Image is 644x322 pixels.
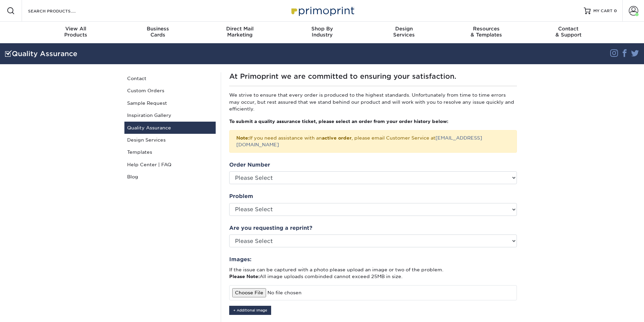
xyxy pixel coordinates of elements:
p: If the issue can be captured with a photo please upload an image or two of the problem. All image... [229,266,517,280]
a: Resources& Templates [445,22,527,43]
a: Sample Request [124,97,216,109]
strong: To submit a quality assurance ticket, please select an order from your order history below: [229,119,448,124]
a: DesignServices [363,22,445,43]
strong: Note: [236,135,249,141]
a: Custom Orders [124,84,216,97]
a: Inspiration Gallery [124,109,216,121]
a: Help Center | FAQ [124,158,216,171]
div: & Templates [445,26,527,38]
a: Direct MailMarketing [199,22,281,43]
a: Contact [124,72,216,84]
div: Marketing [199,26,281,38]
a: BusinessCards [117,22,199,43]
span: Design [363,26,445,32]
input: SEARCH PRODUCTS..... [27,7,93,15]
button: + Additional Image [229,306,271,315]
strong: Order Number [229,162,270,168]
a: Shop ByIndustry [281,22,363,43]
img: Primoprint [288,3,356,18]
strong: Please Note: [229,274,260,279]
a: Blog [124,171,216,183]
span: Direct Mail [199,26,281,32]
div: Industry [281,26,363,38]
a: Contact& Support [527,22,610,43]
div: Cards [117,26,199,38]
strong: Are you requesting a reprint? [229,225,312,231]
span: MY CART [593,8,613,14]
div: Services [363,26,445,38]
h1: At Primoprint we are committed to ensuring your satisfaction. [229,72,517,80]
a: Templates [124,146,216,158]
span: Shop By [281,26,363,32]
span: Contact [527,26,610,32]
div: If you need assistance with an , please email Customer Service at [229,130,517,153]
strong: Problem [229,193,253,199]
span: Resources [445,26,527,32]
div: Products [35,26,117,38]
span: 0 [614,8,617,13]
strong: Images: [229,256,252,263]
a: Design Services [124,134,216,146]
a: View AllProducts [35,22,117,43]
b: active order [322,135,352,141]
span: View All [35,26,117,32]
a: Quality Assurance [124,122,216,134]
p: We strive to ensure that every order is produced to the highest standards. Unfortunately from tim... [229,92,517,112]
div: & Support [527,26,610,38]
span: Business [117,26,199,32]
